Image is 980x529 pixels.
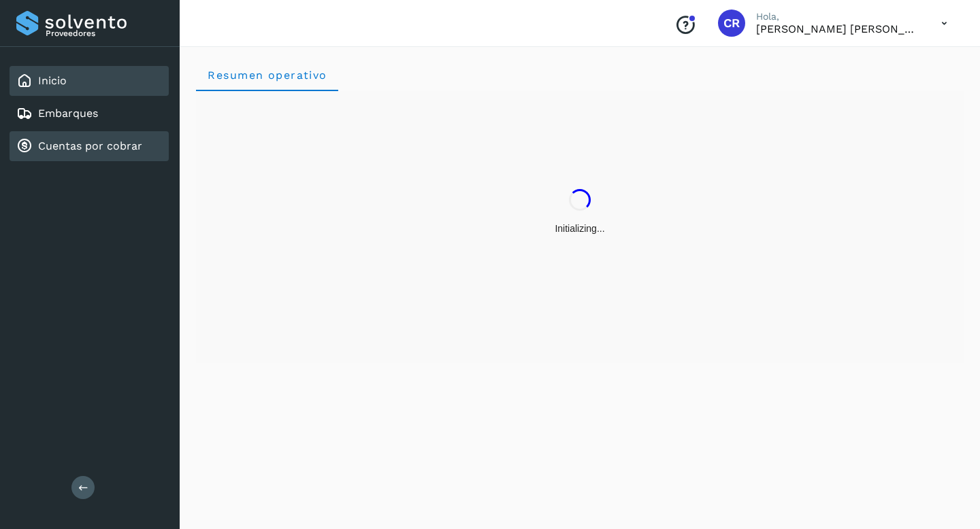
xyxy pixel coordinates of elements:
span: Resumen operativo [207,69,327,82]
p: Proveedores [46,29,163,38]
a: Cuentas por cobrar [38,139,142,152]
a: Embarques [38,107,98,120]
div: Cuentas por cobrar [10,131,169,161]
p: Hola, [756,11,919,22]
p: CARLOS RODOLFO BELLI PEDRAZA [756,22,919,35]
div: Embarques [10,99,169,129]
div: Inicio [10,66,169,96]
a: Inicio [38,74,67,87]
